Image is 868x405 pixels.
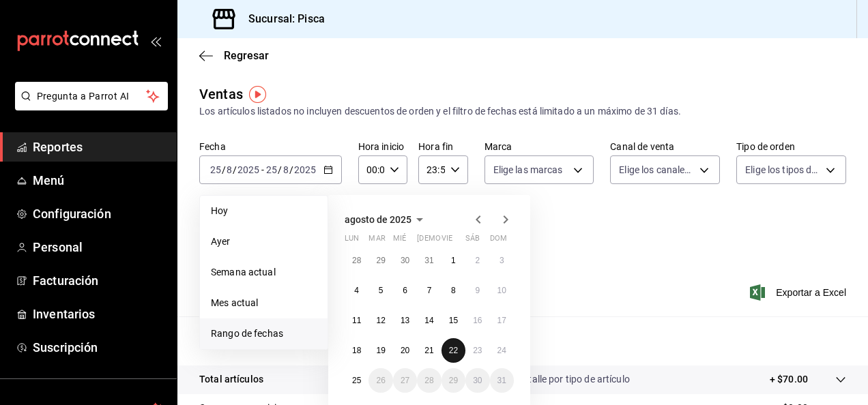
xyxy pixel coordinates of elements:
[745,163,821,177] span: Elige los tipos de orden
[345,278,368,303] button: 4 de agosto de 2025
[401,346,409,355] abbr: 20 de agosto de 2025
[33,138,166,156] span: Reportes
[199,84,243,104] div: Ventas
[199,104,846,119] div: Los artículos listados no incluyen descuentos de orden y el filtro de fechas está limitado a un m...
[33,338,166,357] span: Suscripción
[465,338,489,363] button: 23 de agosto de 2025
[211,296,317,310] span: Mes actual
[497,376,506,385] abbr: 31 de agosto de 2025
[417,278,441,303] button: 7 de agosto de 2025
[424,256,433,265] abbr: 31 de julio de 2025
[490,308,514,333] button: 17 de agosto de 2025
[345,214,411,225] span: agosto de 2025
[490,248,514,273] button: 3 de agosto de 2025
[33,305,166,323] span: Inventarios
[401,316,409,325] abbr: 13 de agosto de 2025
[442,308,465,333] button: 15 de agosto de 2025
[226,164,233,175] input: --
[352,376,361,385] abbr: 25 de agosto de 2025
[237,164,260,175] input: ----
[451,286,456,295] abbr: 8 de agosto de 2025
[376,316,385,325] abbr: 12 de agosto de 2025
[465,248,489,273] button: 2 de agosto de 2025
[393,338,417,363] button: 20 de agosto de 2025
[497,316,506,325] abbr: 17 de agosto de 2025
[368,308,392,333] button: 12 de agosto de 2025
[424,316,433,325] abbr: 14 de agosto de 2025
[293,164,317,175] input: ----
[209,164,222,175] input: --
[261,164,264,175] span: -
[379,286,384,295] abbr: 5 de agosto de 2025
[233,164,237,175] span: /
[358,142,407,151] label: Hora inicio
[33,171,166,190] span: Menú
[15,82,168,110] button: Pregunta a Parrot AI
[490,368,514,393] button: 31 de agosto de 2025
[368,248,392,273] button: 29 de julio de 2025
[442,368,465,393] button: 29 de agosto de 2025
[345,211,428,228] button: agosto de 2025
[393,248,417,273] button: 30 de julio de 2025
[418,142,467,151] label: Hora fin
[211,327,317,341] span: Rango de fechas
[10,99,168,113] a: Pregunta a Parrot AI
[417,308,441,333] button: 14 de agosto de 2025
[465,308,489,333] button: 16 de agosto de 2025
[393,308,417,333] button: 13 de agosto de 2025
[736,142,846,151] label: Tipo de orden
[473,346,482,355] abbr: 23 de agosto de 2025
[222,164,226,175] span: /
[345,234,359,248] abbr: lunes
[368,338,392,363] button: 19 de agosto de 2025
[417,234,497,248] abbr: jueves
[490,278,514,303] button: 10 de agosto de 2025
[465,368,489,393] button: 30 de agosto de 2025
[497,286,506,295] abbr: 10 de agosto de 2025
[442,338,465,363] button: 22 de agosto de 2025
[619,163,695,177] span: Elige los canales de venta
[442,278,465,303] button: 8 de agosto de 2025
[224,49,269,62] span: Regresar
[150,35,161,46] button: open_drawer_menu
[283,164,289,175] input: --
[484,142,594,151] label: Marca
[753,284,846,301] button: Exportar a Excel
[451,256,456,265] abbr: 1 de agosto de 2025
[393,278,417,303] button: 6 de agosto de 2025
[368,278,392,303] button: 5 de agosto de 2025
[449,346,458,355] abbr: 22 de agosto de 2025
[354,286,359,295] abbr: 4 de agosto de 2025
[376,346,385,355] abbr: 19 de agosto de 2025
[465,234,480,248] abbr: sábado
[345,338,368,363] button: 18 de agosto de 2025
[33,271,166,290] span: Facturación
[376,256,385,265] abbr: 29 de julio de 2025
[249,86,266,103] img: Tooltip marker
[289,164,293,175] span: /
[33,238,166,256] span: Personal
[490,338,514,363] button: 24 de agosto de 2025
[490,234,507,248] abbr: domingo
[401,256,409,265] abbr: 30 de julio de 2025
[403,286,407,295] abbr: 6 de agosto de 2025
[770,372,808,387] p: + $70.00
[352,316,361,325] abbr: 11 de agosto de 2025
[33,205,166,223] span: Configuración
[465,278,489,303] button: 9 de agosto de 2025
[417,248,441,273] button: 31 de julio de 2025
[497,346,506,355] abbr: 24 de agosto de 2025
[278,164,282,175] span: /
[427,286,432,295] abbr: 7 de agosto de 2025
[401,376,409,385] abbr: 27 de agosto de 2025
[352,346,361,355] abbr: 18 de agosto de 2025
[473,316,482,325] abbr: 16 de agosto de 2025
[37,89,147,104] span: Pregunta a Parrot AI
[424,346,433,355] abbr: 21 de agosto de 2025
[376,376,385,385] abbr: 26 de agosto de 2025
[449,316,458,325] abbr: 15 de agosto de 2025
[237,11,325,27] h3: Sucursal: Pisca
[473,376,482,385] abbr: 30 de agosto de 2025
